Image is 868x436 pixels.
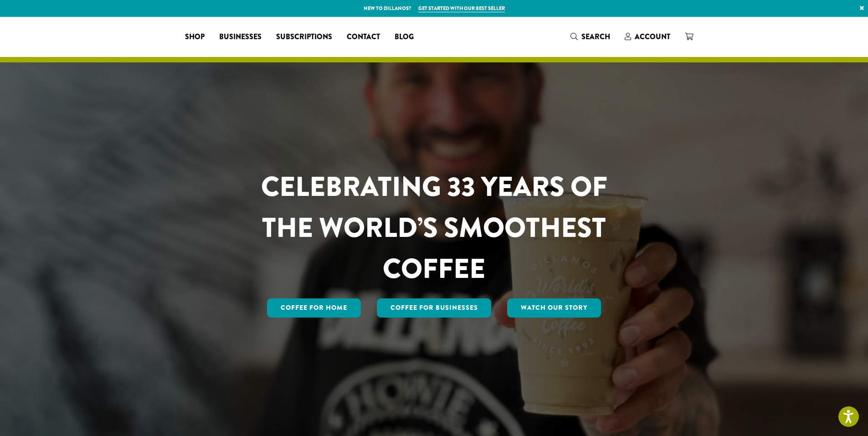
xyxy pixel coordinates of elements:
[395,31,414,43] span: Blog
[563,29,617,44] a: Search
[347,31,380,43] span: Contact
[185,31,205,43] span: Shop
[581,31,610,42] span: Search
[219,31,262,43] span: Businesses
[234,166,634,289] h1: CELEBRATING 33 YEARS OF THE WORLD’S SMOOTHEST COFFEE
[276,31,332,43] span: Subscriptions
[635,31,670,42] span: Account
[178,30,212,44] a: Shop
[267,298,361,318] a: Coffee for Home
[377,298,492,318] a: Coffee For Businesses
[507,298,601,318] a: Watch Our Story
[418,5,505,12] a: Get started with our best seller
